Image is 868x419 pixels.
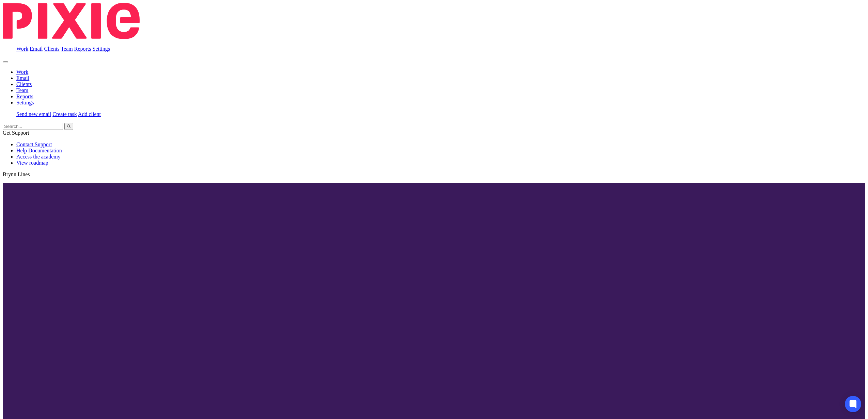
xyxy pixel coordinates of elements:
a: Email [16,75,29,81]
a: Add client [78,111,101,117]
a: Team [16,87,28,93]
a: Reports [16,94,33,99]
button: Search [64,123,73,130]
a: Create task [52,111,77,117]
a: Contact Support [16,141,52,147]
a: Work [16,46,28,52]
input: Search [3,123,63,130]
a: Clients [44,46,59,52]
a: View roadmap [16,160,48,166]
span: Get Support [3,130,29,136]
a: Clients [16,81,32,87]
a: Send new email [16,111,51,117]
a: Settings [16,100,34,105]
a: Email [30,46,43,52]
img: Pixie [3,3,140,39]
a: Work [16,69,28,75]
a: Reports [74,46,91,52]
a: Settings [93,46,110,52]
a: Help Documentation [16,148,62,153]
a: Team [61,46,73,52]
p: Brynn Lines [3,171,865,178]
a: Access the academy [16,154,61,160]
